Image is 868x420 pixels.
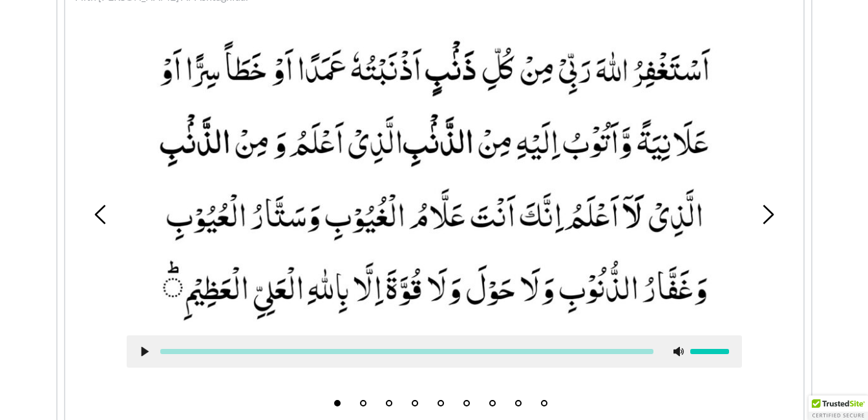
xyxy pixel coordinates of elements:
button: 2 of 9 [360,400,366,406]
button: 3 of 9 [386,400,392,406]
button: 9 of 9 [541,400,547,406]
div: TrustedSite Certified [809,395,868,420]
button: 1 of 9 [334,400,341,406]
button: 7 of 9 [489,400,496,406]
button: 4 of 9 [412,400,418,406]
button: 5 of 9 [438,400,444,406]
button: 8 of 9 [515,400,522,406]
button: 6 of 9 [463,400,470,406]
